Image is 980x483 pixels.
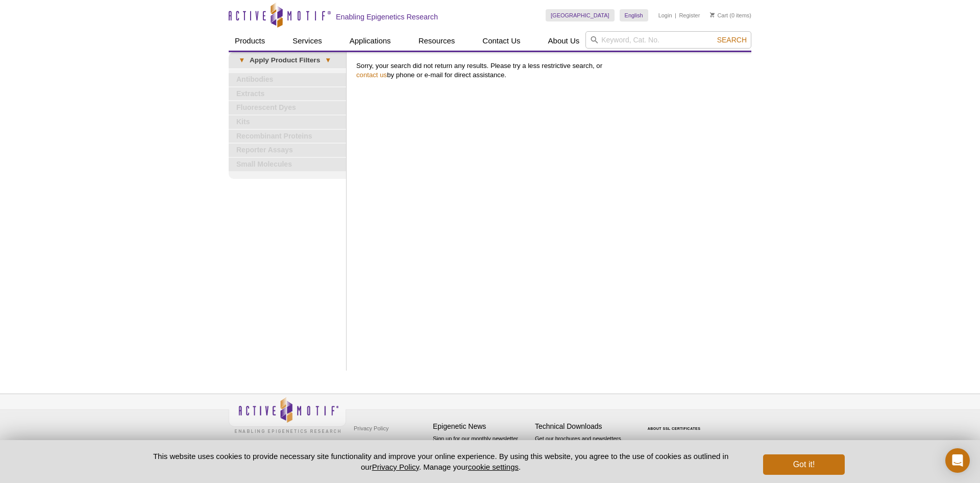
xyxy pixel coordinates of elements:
[433,434,530,469] p: Sign up for our monthly newsletter highlighting recent publications in the field of epigenetics.
[637,412,714,434] table: Click to Verify - This site chose Symantec SSL for secure e-commerce and confidential communicati...
[535,434,632,461] p: Get our brochures and newsletters, or request them by mail.
[945,448,970,473] div: Open Intercom Messenger
[234,56,250,65] span: ▾
[356,61,746,80] p: Sorry, your search did not return any results. Please try a less restrictive search, or by phone ...
[714,35,750,44] button: Search
[433,422,530,431] h4: Epigenetic News
[320,56,336,65] span: ▾
[229,144,346,157] a: Reporter Assays
[135,451,746,472] p: This website uses cookies to provide necessary site functionality and improve your online experie...
[351,421,391,436] a: Privacy Policy
[229,101,346,114] a: Fluorescent Dyes
[717,36,747,44] span: Search
[620,9,648,21] a: English
[356,71,387,79] a: contact us
[585,31,751,49] input: Keyword, Cat. No.
[336,12,438,21] h2: Enabling Epigenetics Research
[658,12,672,19] a: Login
[542,31,586,51] a: About Us
[351,436,405,451] a: Terms & Conditions
[710,12,728,19] a: Cart
[229,52,346,68] a: ▾Apply Product Filters▾
[648,427,701,430] a: ABOUT SSL CERTIFICATES
[710,12,715,17] img: Your Cart
[229,31,271,51] a: Products
[229,116,346,129] a: Kits
[286,31,328,51] a: Services
[710,9,751,21] li: (0 items)
[229,87,346,101] a: Extracts
[372,463,419,471] a: Privacy Policy
[229,130,346,143] a: Recombinant Proteins
[344,31,397,51] a: Applications
[675,9,676,21] li: |
[229,394,346,435] img: Active Motif,
[546,9,615,21] a: [GEOGRAPHIC_DATA]
[535,422,632,431] h4: Technical Downloads
[476,31,526,51] a: Contact Us
[229,73,346,86] a: Antibodies
[679,12,700,19] a: Register
[412,31,461,51] a: Resources
[229,158,346,171] a: Small Molecules
[763,454,845,475] button: Got it!
[468,463,519,471] button: cookie settings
